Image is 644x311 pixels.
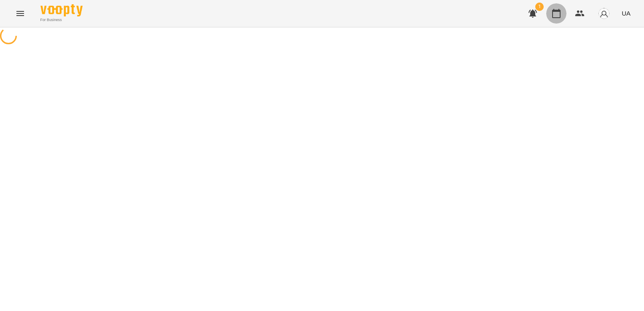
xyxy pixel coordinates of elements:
[618,5,634,21] button: UA
[622,9,631,18] span: UA
[40,4,83,16] img: Voopty Logo
[10,3,30,24] button: Menu
[598,8,610,19] img: avatar_s.png
[40,17,83,23] span: For Business
[535,3,544,11] span: 1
